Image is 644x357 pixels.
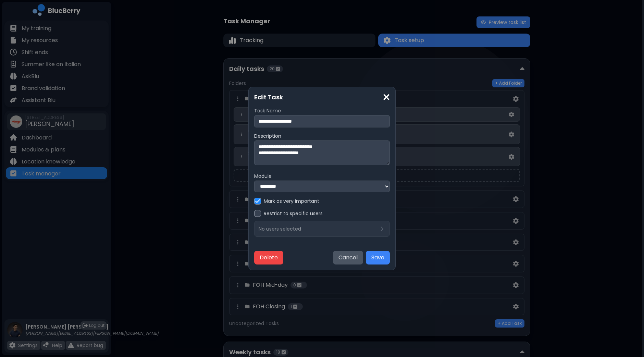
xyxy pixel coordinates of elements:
button: Save [366,251,390,264]
label: Task Name [254,108,390,114]
label: Mark as very important [264,198,319,204]
button: Delete [254,251,283,264]
label: Restrict to specific users [264,210,323,217]
label: Description [254,133,390,139]
button: Cancel [333,251,363,264]
img: close icon [383,93,390,102]
img: check [255,198,260,204]
label: Module [254,173,390,179]
h3: Edit Task [254,93,390,102]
